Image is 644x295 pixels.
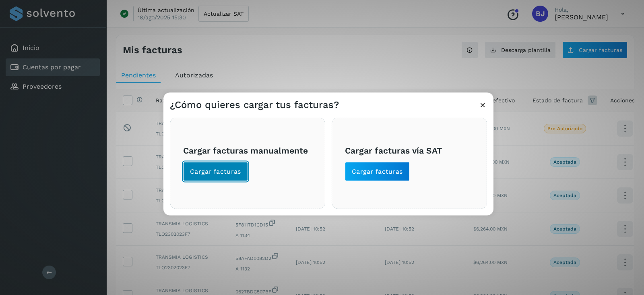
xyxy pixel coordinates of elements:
[352,167,403,176] span: Cargar facturas
[183,162,248,181] button: Cargar facturas
[170,99,339,111] h3: ¿Cómo quieres cargar tus facturas?
[183,145,312,155] h3: Cargar facturas manualmente
[345,145,474,155] h3: Cargar facturas vía SAT
[190,167,241,176] span: Cargar facturas
[345,162,410,181] button: Cargar facturas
